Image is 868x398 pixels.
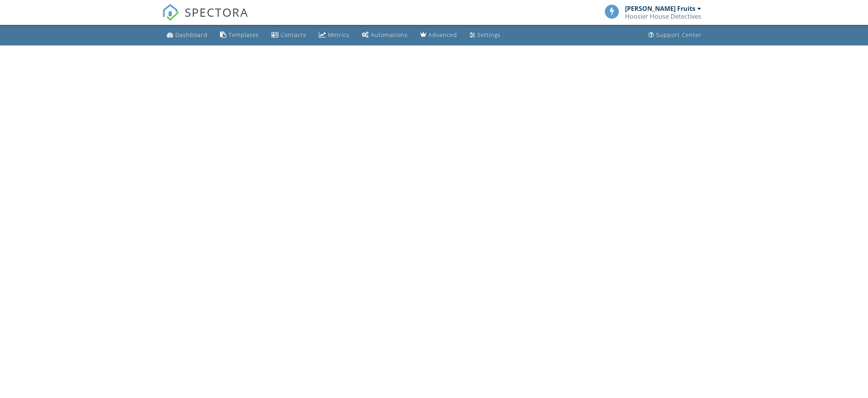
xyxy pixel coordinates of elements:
[466,28,504,42] a: Settings
[428,31,457,38] div: Advanced
[645,28,705,42] a: Support Center
[656,31,702,38] div: Support Center
[417,28,460,42] a: Advanced
[229,31,259,38] div: Templates
[281,31,306,38] div: Contacts
[164,28,211,42] a: Dashboard
[328,31,349,38] div: Metrics
[477,31,501,38] div: Settings
[268,28,309,42] a: Contacts
[625,12,701,20] div: Hoosier House Detectives
[316,28,353,42] a: Metrics
[217,28,262,42] a: Templates
[162,4,179,21] img: The Best Home Inspection Software - Spectora
[175,31,208,38] div: Dashboard
[162,10,248,27] a: SPECTORA
[625,5,695,12] div: [PERSON_NAME] Fruits
[359,28,411,42] a: Automations (Basic)
[185,4,248,20] span: SPECTORA
[371,31,408,38] div: Automations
